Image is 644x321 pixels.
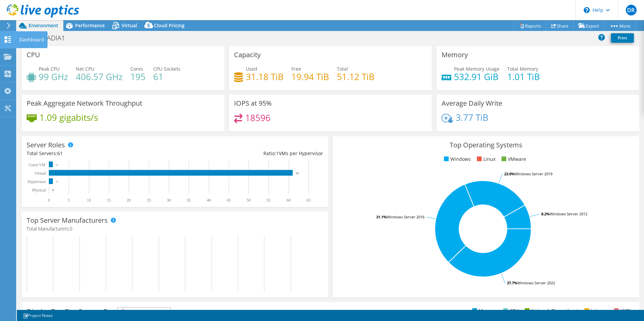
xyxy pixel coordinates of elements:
text: Virtual [35,171,46,176]
text: 1 [56,163,58,167]
h4: Total Manufacturers: [27,225,323,233]
span: Peak CPU [39,66,60,72]
tspan: Windows Server 2019 [515,171,552,176]
text: 45 [227,198,231,203]
span: CPU Sockets [153,66,181,72]
h4: 406.57 GHz [76,73,123,80]
li: Memory [471,307,497,315]
span: Cores [130,66,143,72]
tspan: 23.0% [504,171,515,176]
h4: 99 GHz [39,73,68,80]
tspan: Windows Server 2022 [517,280,555,285]
div: Total Servers: [27,150,175,157]
h4: 51.12 TiB [337,73,375,80]
text: 10 [87,198,91,203]
h3: Top Server Manufacturers [27,217,108,224]
div: Dashboard [16,31,47,48]
a: More [604,21,636,31]
span: Performance [75,22,105,29]
text: 1 [56,180,58,183]
text: 60 [287,198,291,203]
text: Physical [32,188,46,192]
text: 20 [127,198,131,203]
span: DR [626,5,637,15]
h4: 31.18 TiB [246,73,284,80]
h4: 19.94 TiB [291,73,329,80]
span: IOPS [118,308,170,316]
tspan: 37.7% [507,280,517,285]
span: Free [291,66,301,72]
text: 40 [207,198,211,203]
div: Ratio: VMs per Hypervisor [175,150,323,157]
h4: 195 [130,73,146,80]
text: 65 [307,198,311,203]
li: Windows [442,155,471,163]
span: 0 [70,225,72,232]
h4: 1.09 gigabits/s [39,114,98,121]
h3: Average Daily Write [442,100,502,107]
text: 5 [68,198,70,203]
span: Virtual [122,22,137,29]
h4: 532.91 GiB [454,73,500,80]
span: Total [337,66,348,72]
text: 35 [187,198,191,203]
a: Export [573,21,605,31]
text: 30 [167,198,171,203]
span: Environment [29,22,58,29]
h4: 18596 [245,114,270,121]
text: 61 [296,172,299,175]
svg: \n [584,7,590,13]
h4: 1.01 TiB [507,73,540,80]
tspan: 31.1% [376,214,387,219]
span: Peak Memory Usage [454,66,500,72]
tspan: Windows Server 2016 [387,214,424,219]
a: Project Notes [18,311,58,320]
a: Reports [514,21,546,31]
tspan: 8.2% [541,211,550,216]
text: 55 [266,198,270,203]
text: Guest VM [29,163,45,167]
li: Linux [475,155,495,163]
li: CPU [502,307,519,315]
text: 50 [247,198,251,203]
li: VMware [500,155,526,163]
a: Share [546,21,574,31]
text: 25 [147,198,151,203]
h3: Capacity [234,51,261,59]
text: 0 [48,198,50,203]
span: Net CPU [76,66,94,72]
h3: Peak Aggregate Network Throughput [27,100,142,107]
h4: 3.77 TiB [456,114,488,121]
li: Latency [583,307,608,315]
li: Network Throughput [523,307,578,315]
h3: Memory [442,51,468,59]
span: Cloud Pricing [154,22,185,29]
span: 1 [276,150,279,156]
a: Print [611,33,634,43]
text: 15 [107,198,111,203]
text: 0 [52,188,54,192]
li: IOPS [612,307,631,315]
h1: BOVEDADIA1 [22,34,75,42]
h3: Top Operating Systems [338,141,634,149]
h3: CPU [27,51,40,59]
span: Total Memory [507,66,538,72]
span: Used [246,66,257,72]
text: Hypervisor [28,179,46,184]
h3: IOPS at 95% [234,100,272,107]
span: 61 [57,150,63,156]
tspan: Windows Server 2012 [550,211,587,216]
h4: 61 [153,73,181,80]
h3: Server Roles [27,141,65,149]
